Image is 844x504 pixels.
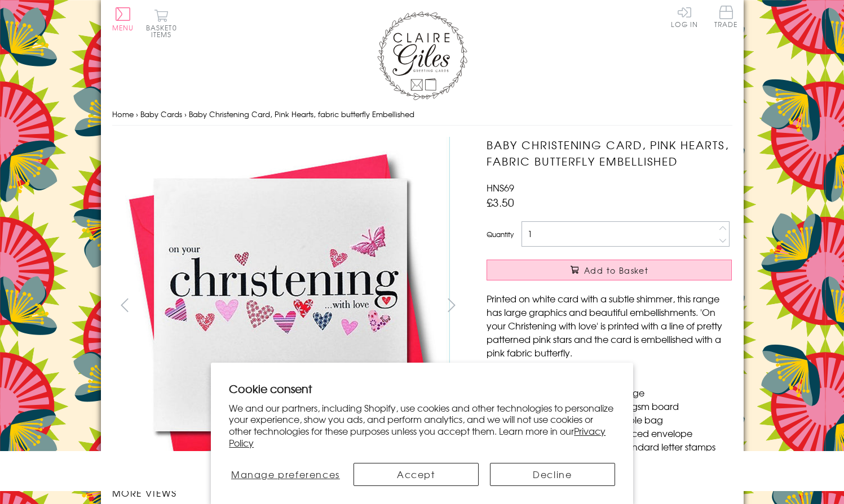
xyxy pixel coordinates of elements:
[487,260,732,280] button: Add to Basket
[487,181,514,194] span: HNS69
[714,6,738,28] span: Trade
[151,23,177,39] span: 0 items
[490,463,615,486] button: Decline
[439,292,464,318] button: next
[189,109,414,119] span: Baby Christening Card, Pink Hearts, fabric butterfly Embellished
[112,103,732,126] nav: breadcrumbs
[184,109,187,119] span: ›
[112,23,134,33] span: Menu
[584,265,648,276] span: Add to Basket
[487,229,514,239] label: Quantity
[146,9,177,38] button: Basket0 items
[487,194,514,210] span: £3.50
[487,137,732,170] h1: Baby Christening Card, Pink Hearts, fabric butterfly Embellished
[671,6,698,28] a: Log In
[229,463,342,486] button: Manage preferences
[229,402,615,449] p: We and our partners, including Shopify, use cookies and other technologies to personalize your ex...
[231,467,340,481] span: Manage preferences
[229,381,615,396] h2: Cookie consent
[464,137,802,475] img: Baby Christening Card, Pink Hearts, fabric butterfly Embellished
[112,137,450,474] img: Baby Christening Card, Pink Hearts, fabric butterfly Embellished
[112,7,134,31] button: Menu
[112,109,134,119] a: Home
[112,292,138,318] button: prev
[136,109,138,119] span: ›
[487,292,732,359] p: Printed on white card with a subtle shimmer, this range has large graphics and beautiful embellis...
[112,486,465,499] h3: More views
[353,463,479,486] button: Accept
[140,109,182,119] a: Baby Cards
[714,6,738,30] a: Trade
[229,424,606,449] a: Privacy Policy
[377,11,467,100] img: Claire Giles Greetings Cards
